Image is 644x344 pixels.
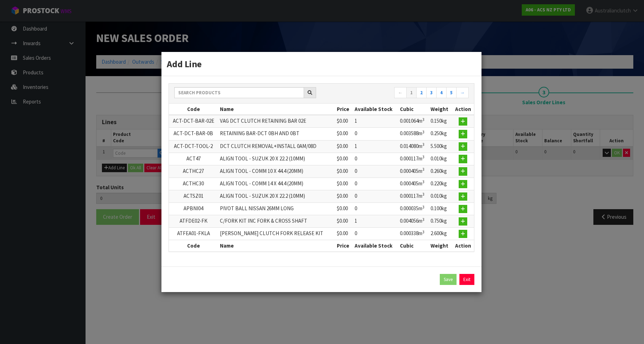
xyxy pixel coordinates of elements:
td: 0.220kg [429,178,452,190]
td: $0.00 [335,190,352,203]
td: 0.004056m [398,215,429,228]
td: $0.00 [335,153,352,165]
td: 0 [353,153,398,165]
td: ACT47 [169,153,218,165]
td: 0.000117m [398,153,429,165]
th: Action [452,240,474,252]
td: 0 [353,203,398,215]
th: Action [452,104,474,115]
th: Available Stock [353,104,398,115]
td: 0 [353,128,398,140]
td: VAG DCT CLUTCH RETAINING BAR 02E [218,115,335,128]
th: Code [169,104,218,115]
a: ← [394,87,407,99]
td: 0.014080m [398,140,429,153]
td: ATFDE02-FK [169,215,218,228]
td: ALIGN TOOL - COMM 14 X 44.4 (20MM) [218,178,335,190]
td: $0.00 [335,203,352,215]
td: 0 [353,190,398,203]
button: Save [440,274,457,285]
td: 0.000117m [398,190,429,203]
sup: 3 [422,192,424,197]
td: 5.500kg [429,140,452,153]
th: Cubic [398,240,429,252]
td: 0.000405m [398,165,429,178]
td: 0.750kg [429,215,452,228]
td: ALIGN TOOL - SUZUK 20 X 22.2 (10MM) [218,190,335,203]
th: Weight [429,240,452,252]
th: Available Stock [353,240,398,252]
td: 0.000035m [398,203,429,215]
td: 0 [353,165,398,178]
td: ALIGN TOOL - SUZUK 20 X 22.2 (10MM) [218,153,335,165]
a: → [456,87,469,99]
sup: 3 [422,179,424,184]
td: 1 [353,215,398,228]
td: [PERSON_NAME] CLUTCH FORK RELEASE KIT [218,228,335,240]
a: Exit [459,274,474,285]
td: ACTSZ01 [169,190,218,203]
th: Price [335,240,352,252]
td: $0.00 [335,178,352,190]
td: PIVOT BALL NISSAN 26MM LONG [218,203,335,215]
td: 0.010kg [429,190,452,203]
td: ACT-DCT-BAR-0B [169,128,218,140]
td: DCT CLUTCH REMOVAL+INSTALL 0AM/08D [218,140,335,153]
a: 4 [436,87,447,99]
td: $0.00 [335,128,352,140]
td: RETAINING BAR-DCT 0BH AND 0BT [218,128,335,140]
td: 0 [353,228,398,240]
sup: 3 [422,154,424,159]
th: Price [335,104,352,115]
td: 2.600kg [429,228,452,240]
td: ACTHC30 [169,178,218,190]
th: Code [169,240,218,252]
a: 3 [426,87,437,99]
td: ACTHC27 [169,165,218,178]
td: 0.000338m [398,228,429,240]
td: 0.001064m [398,115,429,128]
nav: Page navigation [327,87,469,100]
sup: 3 [422,205,424,210]
td: $0.00 [335,165,352,178]
a: 1 [406,87,417,99]
th: Name [218,240,335,252]
sup: 3 [422,217,424,222]
h3: Add Line [167,57,476,70]
td: 0.003588m [398,128,429,140]
th: Name [218,104,335,115]
td: 0.260kg [429,165,452,178]
td: 1 [353,140,398,153]
sup: 3 [422,142,424,147]
td: 1 [353,115,398,128]
td: ATFEA01-FKLA [169,228,218,240]
td: 0.250kg [429,128,452,140]
th: Cubic [398,104,429,115]
td: ACT-DCT-TOOL-2 [169,140,218,153]
td: 0.000405m [398,178,429,190]
sup: 3 [422,167,424,172]
th: Weight [429,104,452,115]
td: 0.100kg [429,203,452,215]
td: $0.00 [335,115,352,128]
a: 2 [416,87,427,99]
td: $0.00 [335,140,352,153]
td: 0 [353,178,398,190]
sup: 3 [422,229,424,234]
a: 5 [446,87,457,99]
td: ACT-DCT-BAR-02E [169,115,218,128]
td: ALIGN TOOL - COMM 10 X 44.4 (20MM) [218,165,335,178]
sup: 3 [422,117,424,122]
td: $0.00 [335,215,352,228]
td: 0.010kg [429,153,452,165]
td: C/FORK KIT INC FORK & CROSS SHAFT [218,215,335,228]
input: Search products [174,87,304,98]
td: $0.00 [335,228,352,240]
td: APBNI04 [169,203,218,215]
td: 0.150kg [429,115,452,128]
sup: 3 [422,129,424,134]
